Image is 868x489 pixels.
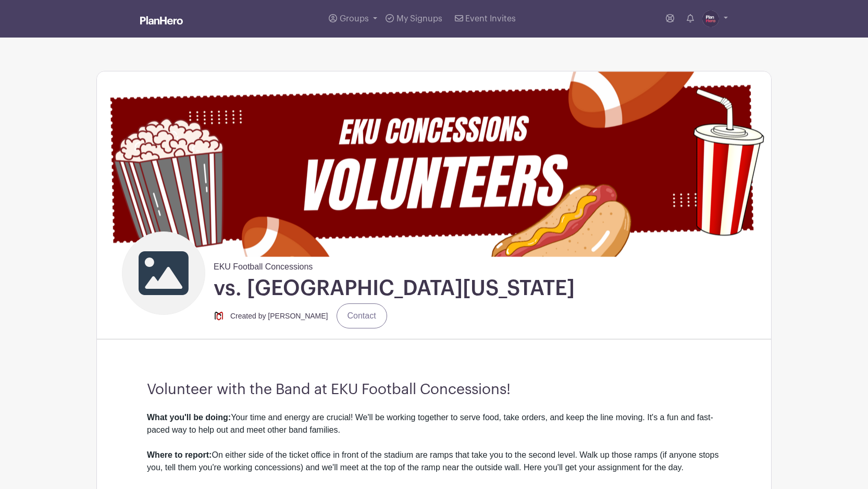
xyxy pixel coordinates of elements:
a: Contact [337,303,387,328]
img: PH-Logo-Circle-Centered-Purple.jpg [702,10,719,27]
span: My Signups [396,15,442,23]
h3: Volunteer with the Band at EKU Football Concessions! [147,381,721,399]
strong: What you'll be doing: [147,413,231,422]
img: cropped-cropped-8SdNnWwj_400x400%20(1).jpg [214,311,224,321]
span: Groups [340,15,369,23]
span: Event Invites [465,15,516,23]
img: event_banner_9295.png [97,71,771,256]
h1: vs. [GEOGRAPHIC_DATA][US_STATE] [214,275,575,301]
span: EKU Football Concessions [214,256,313,273]
img: logo_white-6c42ec7e38ccf1d336a20a19083b03d10ae64f83f12c07503d8b9e83406b4c7d.svg [140,16,183,25]
strong: Where to report: [147,450,212,459]
small: Created by [PERSON_NAME] [230,312,328,320]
